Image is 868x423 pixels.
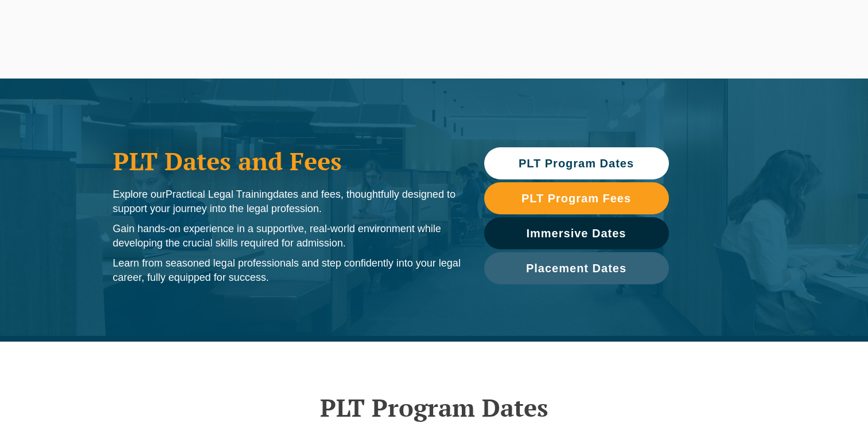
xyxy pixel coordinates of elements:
span: Immersive Dates [527,228,626,239]
a: PLT Program Fees [484,182,669,214]
p: Learn from seasoned legal professionals and step confidently into your legal career, fully equipp... [113,256,461,285]
a: Placement Dates [484,252,669,284]
span: Placement Dates [526,263,626,274]
a: PLT Program Dates [484,147,669,179]
span: Practical Legal Training [166,189,273,200]
span: PLT Program Fees [521,193,631,204]
p: Explore our dates and fees, thoughtfully designed to support your journey into the legal profession. [113,187,461,216]
a: Immersive Dates [484,217,669,249]
p: Gain hands-on experience in a supportive, real-world environment while developing the crucial ski... [113,222,461,250]
span: PLT Program Dates [519,158,634,169]
h2: PLT Program Dates [107,393,761,422]
h1: PLT Dates and Fees [113,147,461,175]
